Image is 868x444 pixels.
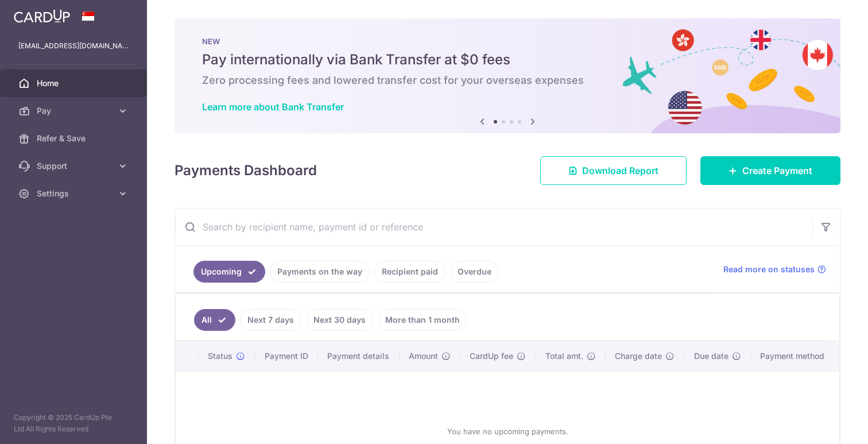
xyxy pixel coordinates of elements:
h6: Zero processing fees and lowered transfer cost for your overseas expenses [202,74,813,87]
span: Amount [409,350,438,362]
h4: Payments Dashboard [175,160,317,181]
a: Next 7 days [240,309,301,331]
img: Bank transfer banner [175,18,840,133]
span: Support [37,160,113,172]
a: Download Report [540,156,687,185]
span: Due date [694,350,728,362]
a: Payments on the way [270,261,370,283]
span: Home [37,78,113,89]
img: CardUp [14,9,70,23]
th: Payment method [751,341,839,371]
span: Read more on statuses [723,264,815,275]
a: Read more on statuses [723,264,826,275]
a: All [194,309,235,331]
span: Settings [37,188,113,199]
span: Pay [37,105,113,117]
span: Download Report [582,164,658,177]
a: Overdue [450,261,499,283]
input: Search by recipient name, payment id or reference [175,209,812,245]
th: Payment details [318,341,400,371]
a: Next 30 days [306,309,373,331]
a: Create Payment [700,156,840,185]
span: Refer & Save [37,133,113,144]
span: Status [208,350,232,362]
a: Recipient paid [374,261,445,283]
span: Charge date [615,350,662,362]
p: [EMAIL_ADDRESS][DOMAIN_NAME] [18,40,129,52]
th: Payment ID [255,341,318,371]
span: Total amt. [545,350,583,362]
span: Create Payment [742,164,812,177]
a: Learn more about Bank Transfer [202,101,344,113]
a: More than 1 month [378,309,467,331]
a: Upcoming [193,261,265,283]
p: NEW [202,37,813,46]
h5: Pay internationally via Bank Transfer at $0 fees [202,51,813,69]
span: CardUp fee [470,350,513,362]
